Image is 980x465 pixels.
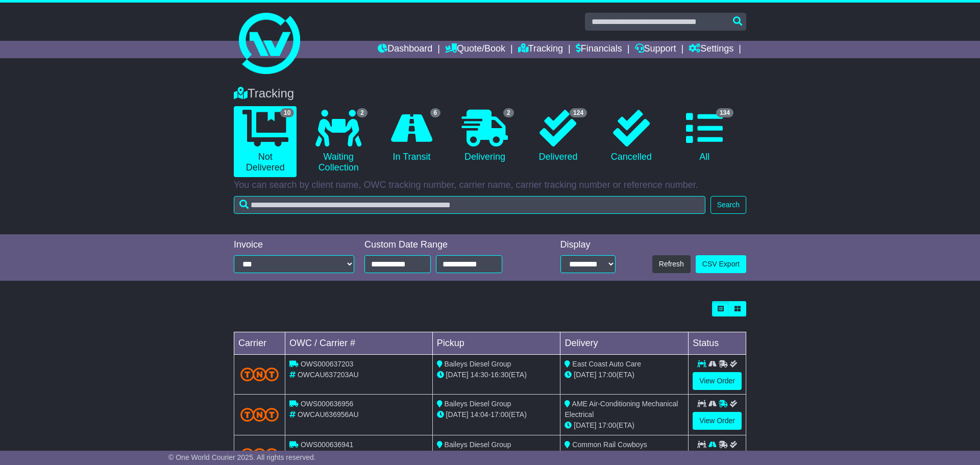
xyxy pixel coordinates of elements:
a: CSV Export [696,255,746,273]
div: Display [560,239,616,251]
button: Refresh [652,255,691,273]
td: Status [689,332,746,355]
a: Cancelled [600,106,663,166]
span: 10 [280,108,294,117]
span: Baileys Diesel Group [445,360,511,368]
span: OWS000636941 [301,440,354,449]
div: Invoice [234,239,354,251]
td: OWC / Carrier # [285,332,433,355]
img: TNT_Domestic.png [240,368,279,381]
a: 124 Delivered [527,106,590,166]
a: Quote/Book [445,41,505,58]
span: Baileys Diesel Group [445,400,511,408]
span: 124 [570,108,587,117]
span: OWS000637203 [301,360,354,368]
a: 6 In Transit [380,106,443,166]
a: Support [635,41,676,58]
div: - (ETA) [437,409,556,420]
span: 17:00 [598,421,616,429]
td: Delivery [560,332,689,355]
a: View Order [693,372,742,390]
a: 2 Delivering [453,106,516,166]
span: 14:04 [471,410,488,419]
span: OWCAU637203AU [298,371,359,379]
div: (ETA) [565,420,684,431]
span: Baileys Diesel Group [445,440,511,449]
span: 134 [716,108,733,117]
span: OWS000636956 [301,400,354,408]
span: 16:30 [491,371,508,379]
div: Custom Date Range [364,239,528,251]
span: Common Rail Cowboys [572,440,647,449]
span: East Coast Auto Care [572,360,641,368]
span: [DATE] [574,371,596,379]
a: 134 All [673,106,736,166]
span: © One World Courier 2025. All rights reserved. [168,453,316,461]
span: [DATE] [446,371,469,379]
button: Search [710,196,746,214]
span: 2 [357,108,367,117]
td: Pickup [432,332,560,355]
span: 17:00 [598,371,616,379]
span: 6 [430,108,441,117]
a: 10 Not Delivered [234,106,297,177]
td: Carrier [234,332,285,355]
span: [DATE] [446,410,469,419]
div: (ETA) [565,370,684,380]
p: You can search by client name, OWC tracking number, carrier name, carrier tracking number or refe... [234,180,746,191]
img: TNT_Domestic.png [240,408,279,422]
span: 14:30 [471,371,488,379]
span: 17:00 [491,410,508,419]
a: Dashboard [378,41,432,58]
a: View Order [693,412,742,430]
a: Settings [689,41,733,58]
span: OWCAU636956AU [298,410,359,419]
div: - (ETA) [437,370,556,380]
a: Financials [576,41,622,58]
span: AME Air-Conditioning Mechanical Electrical [565,400,678,419]
a: 2 Waiting Collection [307,106,370,177]
span: [DATE] [574,421,596,429]
a: Tracking [518,41,563,58]
img: TNT_Domestic.png [240,448,279,462]
div: Tracking [229,86,751,101]
span: 2 [503,108,514,117]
